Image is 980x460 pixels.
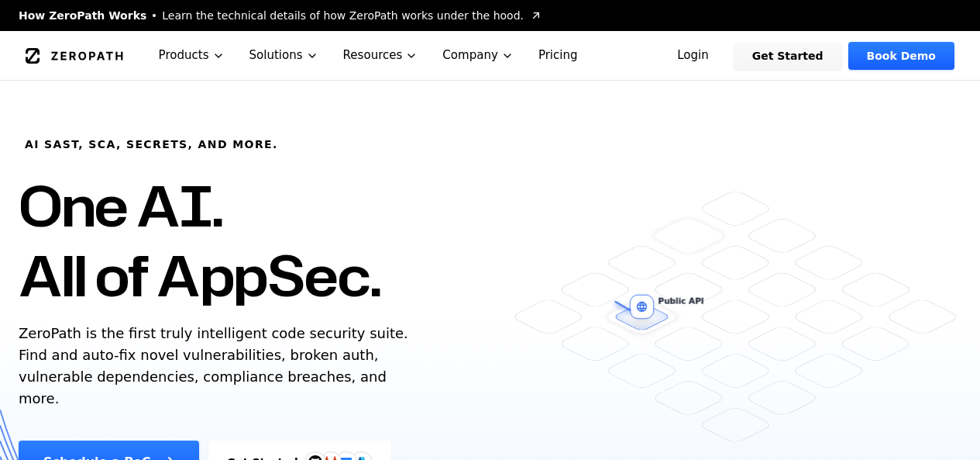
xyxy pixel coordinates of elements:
h6: AI SAST, SCA, Secrets, and more. [25,137,278,152]
span: How ZeroPath Works [19,8,146,23]
button: Resources [331,31,431,80]
p: ZeroPath is the first truly intelligent code security suite. Find and auto-fix novel vulnerabilit... [19,323,415,410]
h1: One AI. All of AppSec. [19,171,380,310]
button: Products [146,31,237,80]
a: Pricing [526,31,590,80]
button: Solutions [237,31,331,80]
span: Learn the technical details of how ZeroPath works under the hood. [162,8,524,23]
button: Company [430,31,526,80]
a: Get Started [734,42,842,70]
a: How ZeroPath WorksLearn the technical details of how ZeroPath works under the hood. [19,8,542,23]
a: Book Demo [848,42,954,70]
a: Login [658,42,727,70]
